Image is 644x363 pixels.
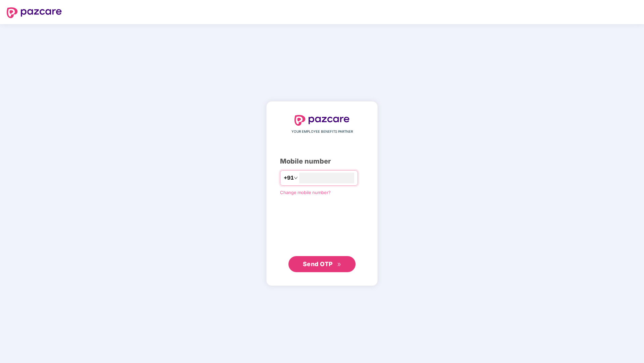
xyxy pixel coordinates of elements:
[280,156,364,167] div: Mobile number
[294,176,298,180] span: down
[291,129,353,134] span: YOUR EMPLOYEE BENEFITS PARTNER
[284,174,294,182] span: +91
[303,260,333,267] span: Send OTP
[288,256,356,272] button: Send OTPdouble-right
[7,7,62,18] img: logo
[337,262,341,267] span: double-right
[294,115,350,126] img: logo
[280,190,331,195] a: Change mobile number?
